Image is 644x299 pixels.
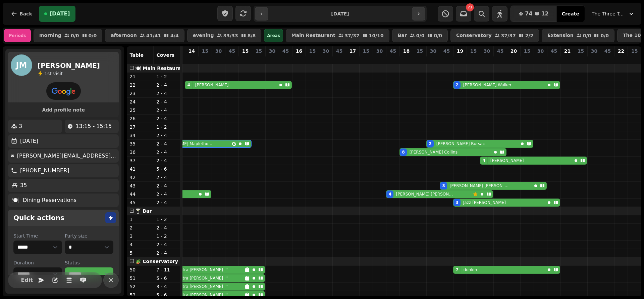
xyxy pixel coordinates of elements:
p: 45 [129,199,151,206]
p: Extension [547,33,573,38]
p: 🍽️ [12,196,19,204]
p: 37 [129,157,151,164]
button: morning0/00/0 [34,29,102,42]
p: [PERSON_NAME] Bursac [436,141,485,146]
p: 1 - 2 [156,233,178,240]
p: 3 - 4 [156,283,178,290]
p: afternoon [111,33,137,38]
p: 21 [564,48,571,54]
p: 0 [538,56,543,62]
p: 0 / 0 [434,33,442,38]
p: 0 [243,56,248,62]
div: 2 [429,141,431,146]
p: 14 [189,48,195,54]
label: Status [65,259,113,266]
p: 0 / 0 [583,33,591,38]
p: 2 - 4 [156,140,178,147]
p: 1 - 2 [156,216,178,223]
p: 37 / 37 [345,33,360,38]
p: 30 [215,48,222,54]
p: 34 [129,132,151,139]
p: 44 [129,191,151,198]
button: Extension0/00/0 [542,29,614,42]
p: Jazz [PERSON_NAME] [463,200,506,205]
p: 0 [551,56,556,62]
button: Edit [20,273,34,287]
label: Duration [13,259,62,266]
p: 0 [269,56,275,62]
p: 18 [403,48,410,54]
p: Conservatory [456,33,492,38]
button: evening33/338/8 [187,29,262,42]
p: 0 [229,56,234,62]
p: [PERSON_NAME] [195,82,229,88]
span: Add profile note [16,108,111,112]
p: 45 [336,48,342,54]
p: 0 [283,56,288,62]
p: 2 - 4 [156,149,178,156]
p: 2 - 4 [156,224,178,231]
span: 71 [468,6,472,9]
p: 22 [618,48,624,54]
p: 0 [202,56,208,62]
p: [PHONE_NUMBER] [20,167,69,175]
p: 42 [129,174,151,181]
button: Create [556,6,585,22]
p: 5 - 6 [156,275,178,282]
p: 2 [430,56,436,62]
p: 0 [323,56,328,62]
p: 3 [444,56,449,62]
p: 0 [216,56,221,62]
p: 0 [336,56,342,62]
button: [DATE] [39,6,75,22]
p: 41 / 41 [146,33,161,38]
p: 8 [404,56,409,62]
p: 0 [296,56,302,62]
p: 2 - 4 [156,199,178,206]
p: 2 [129,224,151,231]
p: 27 [129,124,151,130]
p: 45 [443,48,450,54]
p: 0 [524,56,530,62]
span: 1 [44,71,47,76]
button: The Three Trees [588,8,639,20]
p: evening [193,33,214,38]
p: 35 [129,140,151,147]
p: 1 - 2 [156,73,178,80]
p: [PERSON_NAME] [490,158,524,163]
span: Edit [23,277,31,283]
p: 53 [129,292,151,298]
p: 50 [129,266,151,273]
p: 0 / 0 [600,33,609,38]
p: 4 [189,56,194,62]
p: 0 [565,56,570,62]
p: donkin [464,267,477,272]
p: 15 [524,48,530,54]
p: 33 / 33 [223,33,238,38]
button: afternoon41/414/4 [105,29,184,42]
p: 52 [129,283,151,290]
div: Areas [264,29,283,42]
p: 2 - 4 [156,174,178,181]
p: 4 [484,56,489,62]
p: 30 [323,48,329,54]
p: 2 - 4 [156,115,178,122]
p: 45 [497,48,503,54]
p: 0 [632,56,637,62]
p: 0 / 0 [89,33,97,38]
p: 4 [129,241,151,248]
button: Add profile note [11,105,116,114]
p: 1 - 2 [156,124,178,130]
p: 35 [20,181,27,189]
div: 3 [442,183,445,188]
h2: [PERSON_NAME] [38,61,100,70]
p: 0 [377,56,382,62]
p: 30 [430,48,436,54]
p: 45 [229,48,235,54]
div: 4 [388,191,391,197]
p: [PERSON_NAME] Collins [410,149,458,155]
p: 5 - 6 [156,166,178,172]
p: 41 [129,166,151,172]
label: Party size [65,232,113,239]
p: 8 / 8 [248,33,256,38]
